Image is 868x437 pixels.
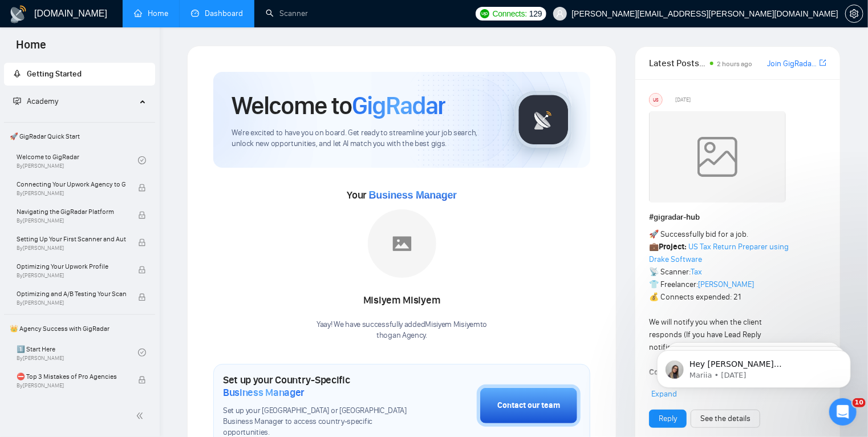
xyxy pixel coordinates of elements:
span: 👑 Agency Success with GigRadar [5,317,154,340]
span: Optimizing Your Upwork Profile [17,261,126,272]
p: thogan Agency . [317,330,487,341]
a: 1️⃣ Start HereBy[PERSON_NAME] [17,340,138,365]
a: Join GigRadar Slack Community [767,58,817,70]
span: By [PERSON_NAME] [17,382,126,389]
span: user [556,10,564,18]
span: GigRadar [352,90,445,121]
span: rocket [13,70,21,78]
span: By [PERSON_NAME] [17,245,126,252]
span: Navigating the GigRadar Platform [17,206,126,217]
span: Business Manager [223,386,305,399]
span: By [PERSON_NAME] [17,272,126,279]
a: Welcome to GigRadarBy[PERSON_NAME] [17,148,138,173]
span: Latest Posts from the GigRadar Community [649,56,707,70]
img: placeholder.png [368,209,436,278]
span: 10 [853,398,866,407]
a: dashboardDashboard [191,9,243,18]
a: [PERSON_NAME] [698,280,754,289]
span: Getting Started [27,69,82,79]
span: We're excited to have you on board. Get ready to streamline your job search, unlock new opportuni... [232,128,497,149]
iframe: Intercom live chat [829,398,857,426]
span: lock [138,293,146,301]
span: By [PERSON_NAME] [17,190,126,197]
span: 129 [529,7,542,20]
a: export [820,58,826,68]
strong: Project: [659,242,687,252]
h1: Set up your Country-Specific [223,374,420,399]
span: check-circle [138,349,146,357]
span: Your [347,189,457,201]
span: Home [7,37,55,60]
button: Reply [649,410,687,428]
span: Optimizing and A/B Testing Your Scanner for Better Results [17,288,126,300]
span: fund-projection-screen [13,97,21,105]
span: Business Manager [369,189,457,201]
li: Getting Started [4,63,155,86]
div: Contact our team [497,399,560,412]
span: setting [846,9,863,18]
div: US [650,94,662,106]
img: logo [9,5,27,23]
span: lock [138,376,146,384]
a: searchScanner [266,9,308,18]
div: Misiyem Misiyem [317,291,487,310]
div: Yaay! We have successfully added Misiyem Misiyem to [317,319,487,341]
span: Academy [13,96,58,106]
a: Tax [691,267,702,277]
h1: Welcome to [232,90,445,121]
span: ⛔ Top 3 Mistakes of Pro Agencies [17,371,126,382]
button: setting [845,5,863,23]
span: double-left [136,410,147,422]
img: weqQh+iSagEgQAAAABJRU5ErkJggg== [649,111,786,203]
span: lock [138,266,146,274]
img: upwork-logo.png [480,9,489,18]
span: By [PERSON_NAME] [17,217,126,224]
span: Connecting Your Upwork Agency to GigRadar [17,179,126,190]
iframe: Intercom notifications message [640,326,868,406]
button: Contact our team [477,385,581,427]
a: US Tax Return Preparer using Drake Software [649,242,789,264]
button: See the details [691,410,760,428]
a: Reply [659,412,677,425]
span: lock [138,238,146,246]
img: gigradar-logo.png [515,91,572,148]
a: homeHome [134,9,168,18]
h1: # gigradar-hub [649,211,826,224]
span: [DATE] [675,95,691,105]
a: See the details [700,412,751,425]
span: lock [138,211,146,219]
span: lock [138,184,146,192]
span: Connects: [493,7,527,20]
span: check-circle [138,156,146,164]
span: 🚀 GigRadar Quick Start [5,125,154,148]
span: export [820,58,826,67]
span: Academy [27,96,58,106]
span: By [PERSON_NAME] [17,300,126,306]
a: setting [845,9,863,18]
span: 2 hours ago [717,60,752,68]
span: Setting Up Your First Scanner and Auto-Bidder [17,233,126,245]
